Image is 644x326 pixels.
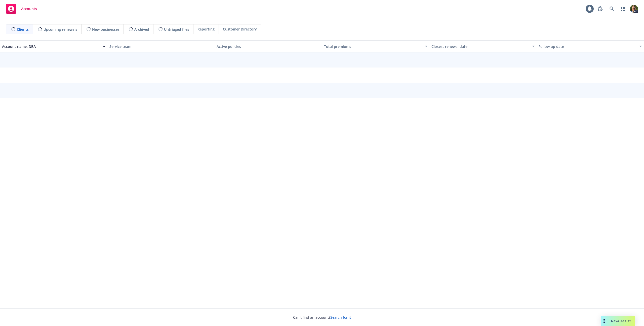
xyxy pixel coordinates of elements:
span: Accounts [21,7,37,11]
span: Reporting [197,26,215,32]
span: Archived [134,27,149,32]
button: Closest renewal date [429,40,537,52]
div: Account name, DBA [2,44,100,49]
a: Accounts [4,2,39,16]
div: Service team [109,44,213,49]
span: Customer Directory [223,26,257,32]
button: Service team [107,40,215,52]
div: Closest renewal date [431,44,529,49]
span: Clients [17,27,29,32]
span: Upcoming renewals [44,27,77,32]
span: New businesses [92,27,119,32]
a: Switch app [618,4,628,14]
button: Nova Assist [601,316,635,326]
span: Untriaged files [164,27,189,32]
div: Active policies [217,44,320,49]
div: Follow up date [539,44,636,49]
span: Can't find an account? [293,315,351,320]
button: Active policies [215,40,322,52]
a: Search for it [330,315,351,320]
a: Search [607,4,617,14]
button: Follow up date [537,40,644,52]
span: Nova Assist [611,319,631,323]
button: Total premiums [322,40,429,52]
div: Total premiums [324,44,422,49]
a: Report a Bug [595,4,605,14]
img: photo [630,5,638,13]
div: Drag to move [601,316,607,326]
